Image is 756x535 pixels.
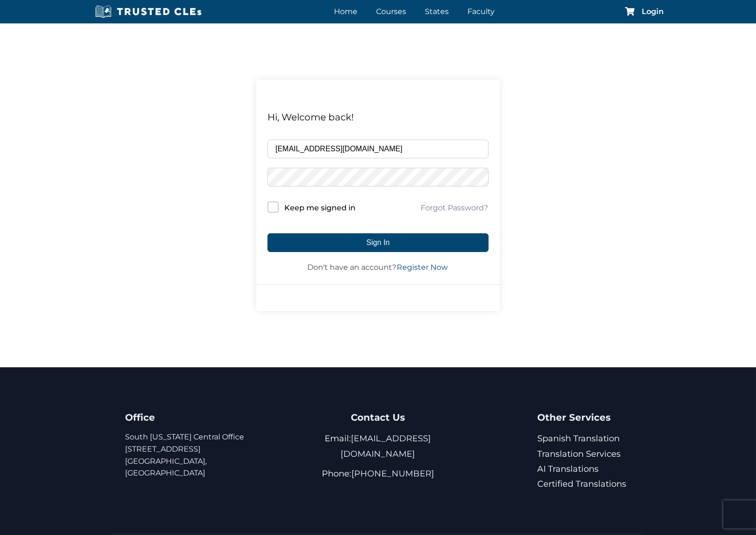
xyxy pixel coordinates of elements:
[267,110,489,125] div: Hi, Welcome back!
[420,202,489,214] a: Forgot Password?
[537,409,631,425] h4: Other Services
[125,432,244,477] a: South [US_STATE] Central Office[STREET_ADDRESS][GEOGRAPHIC_DATA], [GEOGRAPHIC_DATA]
[537,433,620,444] a: Spanish Translation
[267,233,489,252] button: Sign In
[332,5,360,18] a: Home
[397,262,449,273] a: Register Now
[302,409,455,425] h4: Contact Us
[92,5,204,19] img: Trusted CLEs
[537,479,626,489] a: Certified Translations
[302,431,455,461] p: Email:
[351,468,434,479] a: [PHONE_NUMBER]
[267,140,489,158] input: Username or Email Address
[642,8,664,15] a: Login
[465,5,497,18] a: Faculty
[125,409,278,425] h4: Office
[374,5,408,18] a: Courses
[537,464,599,474] a: AI Translations
[267,261,489,274] div: Don't have an account?
[537,449,621,459] a: Translation Services
[302,466,455,481] p: Phone:
[341,433,431,459] a: [EMAIL_ADDRESS][DOMAIN_NAME]
[284,202,356,214] label: Keep me signed in
[422,5,451,18] a: States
